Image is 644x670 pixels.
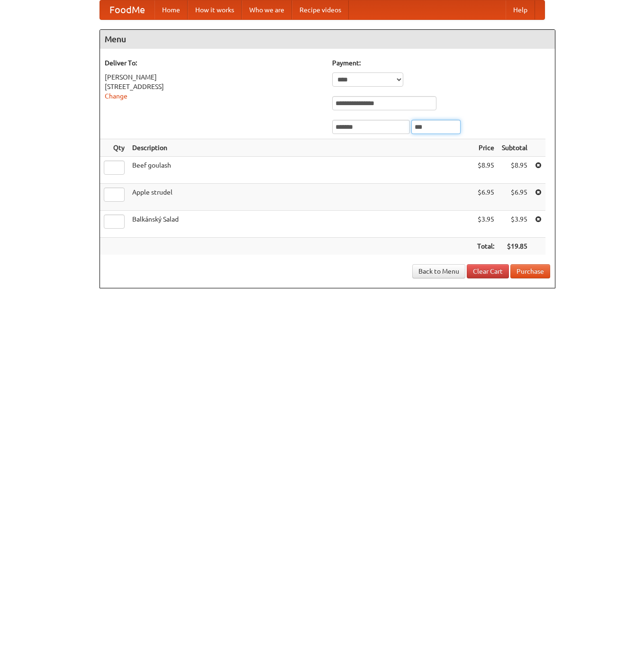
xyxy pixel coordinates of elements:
h4: Menu [100,30,555,49]
a: How it works [188,0,242,19]
td: $3.95 [473,211,498,238]
td: Beef goulash [128,157,473,184]
th: Total: [473,238,498,255]
button: Purchase [510,264,550,278]
div: [PERSON_NAME] [105,72,323,82]
th: Subtotal [498,139,531,157]
h5: Deliver To: [105,58,323,68]
a: Who we are [242,0,292,19]
th: Qty [100,139,128,157]
a: FoodMe [100,0,154,19]
td: $3.95 [498,211,531,238]
a: Help [506,0,535,19]
a: Home [154,0,188,19]
h5: Payment: [332,58,550,68]
td: $8.95 [473,157,498,184]
td: $8.95 [498,157,531,184]
th: $19.85 [498,238,531,255]
td: $6.95 [473,184,498,211]
a: Recipe videos [292,0,349,19]
div: [STREET_ADDRESS] [105,82,323,91]
a: Change [105,92,127,100]
th: Description [128,139,473,157]
td: Balkánský Salad [128,211,473,238]
th: Price [473,139,498,157]
a: Back to Menu [412,264,465,278]
a: Clear Cart [467,264,509,278]
td: Apple strudel [128,184,473,211]
td: $6.95 [498,184,531,211]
